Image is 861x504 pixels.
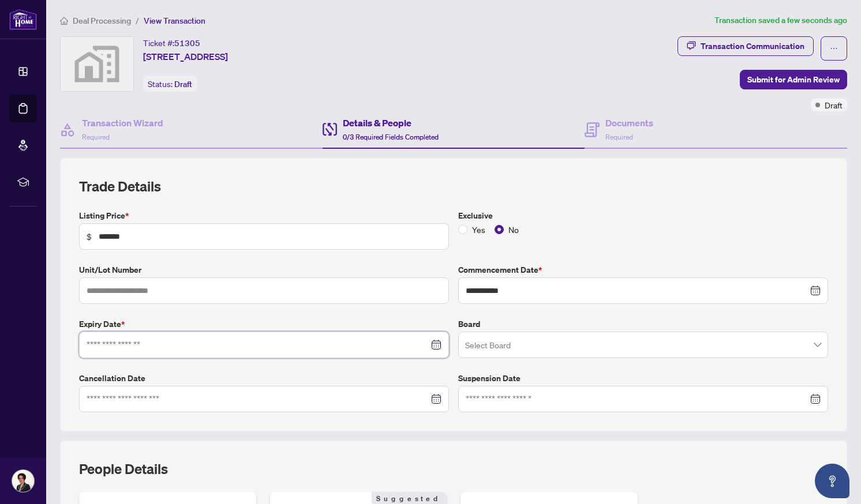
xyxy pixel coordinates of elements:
label: Listing Price [79,209,449,222]
span: Draft [174,79,192,89]
span: Required [605,133,633,141]
button: Transaction Communication [677,36,814,56]
img: Profile Icon [12,470,34,492]
span: 0/3 Required Fields Completed [343,133,439,141]
button: Open asap [815,464,849,498]
span: $ [87,230,92,243]
span: ellipsis [830,44,838,52]
article: Transaction saved a few seconds ago [714,14,847,27]
label: Expiry Date [79,318,449,330]
label: Suspension Date [458,372,828,385]
div: Transaction Communication [701,37,804,55]
span: Required [82,133,110,141]
h4: Documents [605,116,653,130]
span: [STREET_ADDRESS] [143,50,228,63]
label: Unit/Lot Number [79,264,449,276]
img: svg%3e [61,37,133,91]
span: 51305 [174,38,200,48]
label: Exclusive [458,209,828,222]
div: Status: [143,76,197,92]
span: Deal Processing [73,16,131,26]
div: Ticket #: [143,36,200,50]
span: home [60,17,68,25]
h2: People Details [79,460,168,478]
label: Cancellation Date [79,372,449,385]
h4: Details & People [343,116,439,130]
span: Yes [467,223,490,236]
h2: Trade Details [79,177,828,195]
h4: Transaction Wizard [82,116,163,130]
span: No [504,223,523,236]
label: Board [458,318,828,330]
li: / [136,14,139,27]
img: logo [9,9,37,30]
label: Commencement Date [458,264,828,276]
span: Submit for Admin Review [747,70,840,89]
span: Draft [825,99,843,111]
button: Submit for Admin Review [740,70,847,89]
span: View Transaction [144,16,205,26]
